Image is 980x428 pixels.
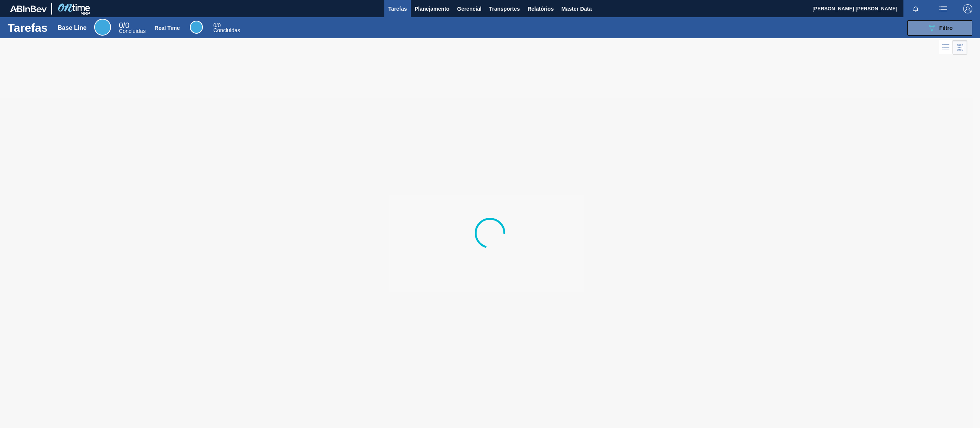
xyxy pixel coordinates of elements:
[939,25,953,31] span: Filtro
[155,25,180,31] div: Real Time
[489,4,520,13] span: Transportes
[907,20,972,36] button: Filtro
[119,28,145,34] span: Concluídas
[415,4,449,13] span: Planejamento
[939,4,948,13] img: userActions
[190,21,203,34] div: Real Time
[903,3,928,14] button: Notificações
[58,25,87,31] div: Base Line
[213,22,216,28] span: 0
[119,22,145,34] div: Base Line
[213,23,240,33] div: Real Time
[213,22,220,28] span: / 0
[963,4,972,13] img: Logout
[10,5,47,12] img: TNhmsLtSVTkK8tSr43FrP2fwEKptu5GPRR3wAAAABJRU5ErkJggg==
[457,4,482,13] span: Gerencial
[528,4,554,13] span: Relatórios
[94,19,111,36] div: Base Line
[561,4,591,13] span: Master Data
[213,27,240,33] span: Concluídas
[388,4,407,13] span: Tarefas
[119,21,129,29] span: / 0
[8,23,48,32] h1: Tarefas
[119,21,123,29] span: 0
